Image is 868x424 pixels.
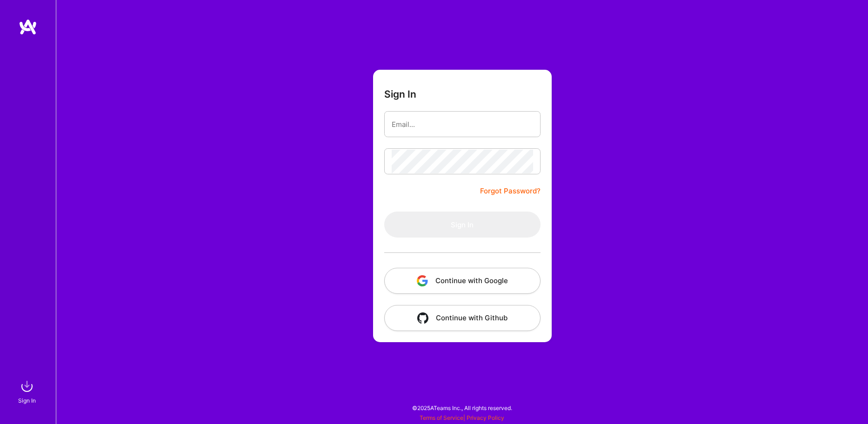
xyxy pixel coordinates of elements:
[392,113,533,136] input: Email...
[384,305,541,331] button: Continue with Github
[384,88,416,100] h3: Sign In
[18,377,36,396] img: sign in
[56,396,868,419] div: © 2025 ATeams Inc., All rights reserved.
[18,396,36,405] div: Sign In
[417,312,428,324] img: icon
[467,414,504,421] a: Privacy Policy
[480,185,541,197] a: Forgot Password?
[20,377,36,405] a: sign inSign In
[19,19,37,35] img: logo
[384,212,541,238] button: Sign In
[384,268,541,294] button: Continue with Google
[420,414,463,421] a: Terms of Service
[417,275,428,286] img: icon
[420,414,504,421] span: |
